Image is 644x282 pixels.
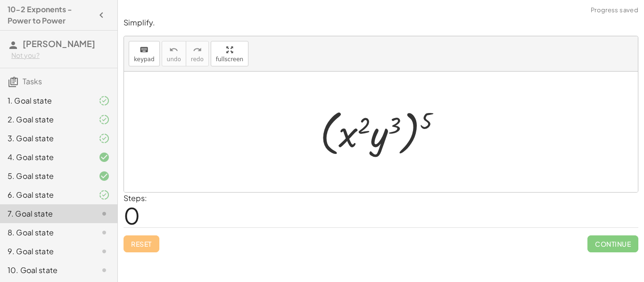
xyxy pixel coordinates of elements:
span: Progress saved [591,6,638,15]
div: 1. Goal state [8,95,83,106]
span: fullscreen [216,56,243,63]
span: [PERSON_NAME] [23,38,95,49]
i: Task not started. [99,246,110,257]
i: undo [169,44,178,56]
div: 6. Goal state [8,189,83,201]
span: undo [167,56,181,63]
button: undoundo [162,41,186,66]
i: keyboard [140,44,149,56]
button: fullscreen [211,41,248,66]
i: Task finished and correct. [99,152,110,163]
div: 3. Goal state [8,133,83,144]
div: 2. Goal state [8,114,83,125]
span: keypad [134,56,155,63]
i: Task finished and correct. [99,170,110,182]
span: redo [191,56,204,63]
i: Task not started. [99,208,110,219]
p: Simplify. [124,17,638,28]
i: Task not started. [99,265,110,276]
div: 7. Goal state [8,208,83,219]
i: Task finished and part of it marked as correct. [99,133,110,144]
div: 10. Goal state [8,265,83,276]
i: Task finished and part of it marked as correct. [99,189,110,201]
div: 9. Goal state [8,246,83,257]
button: keyboardkeypad [129,41,160,66]
div: Not you? [11,51,110,60]
i: Task finished and part of it marked as correct. [99,114,110,125]
i: Task finished and part of it marked as correct. [99,95,110,106]
i: redo [193,44,202,56]
span: Tasks [23,76,42,86]
i: Task not started. [99,227,110,238]
label: Steps: [124,193,147,203]
div: 8. Goal state [8,227,83,238]
div: 5. Goal state [8,170,83,182]
h4: 10-2 Exponents - Power to Power [8,4,93,26]
span: 0 [124,201,140,230]
button: redoredo [186,41,209,66]
div: 4. Goal state [8,152,83,163]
